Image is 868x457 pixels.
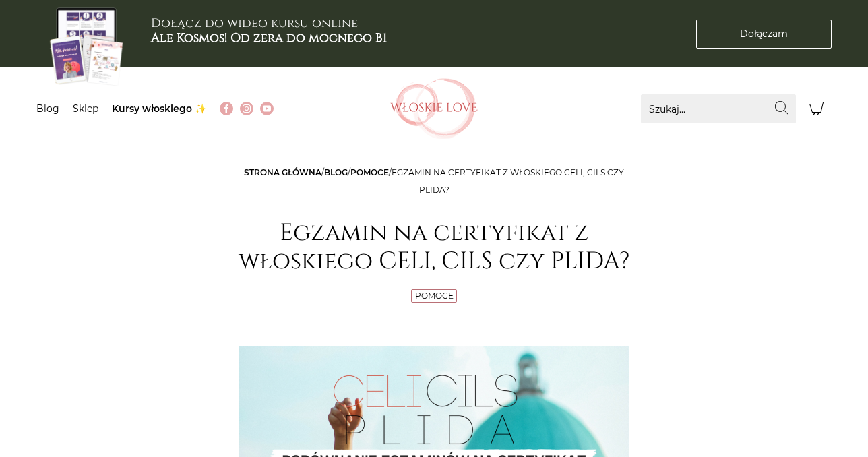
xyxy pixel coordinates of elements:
b: Ale Kosmos! Od zera do mocnego B1 [151,30,387,47]
span: Dołączam [740,27,788,41]
a: Pomoce [350,167,389,177]
a: Kursy włoskiego ✨ [112,102,206,115]
a: Blog [324,167,348,177]
input: Szukaj... [641,94,796,123]
button: Koszyk [803,94,832,123]
a: Dołączam [696,20,832,49]
img: Włoskielove [390,78,478,139]
h3: Dołącz do wideo kursu online [151,16,387,45]
a: Strona główna [244,167,321,177]
a: Blog [36,102,59,115]
a: Pomoce [415,291,454,301]
a: Sklep [73,102,98,115]
span: / / / [244,167,624,195]
h1: Egzamin na certyfikat z włoskiego CELI, CILS czy PLIDA? [239,219,629,276]
span: Egzamin na certyfikat z włoskiego CELI, CILS czy PLIDA? [392,167,624,195]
